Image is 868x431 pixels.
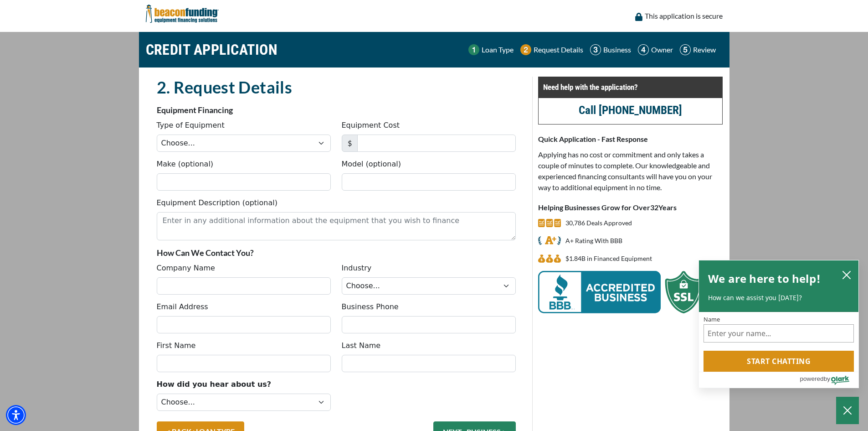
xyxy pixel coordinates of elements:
[800,373,823,384] span: powered
[342,135,358,152] span: $
[538,149,723,193] p: Applying has no cost or commitment and only takes a couple of minutes to complete. Our knowledgea...
[565,218,632,228] p: 30,786 Deals Approved
[157,77,516,98] h2: 2. Request Details
[520,44,531,55] img: Step 2
[468,44,479,55] img: Step 1
[157,263,215,274] label: Company Name
[824,373,830,384] span: by
[635,13,642,21] img: lock icon to convery security
[157,104,516,115] p: Equipment Financing
[565,253,652,264] p: $1,844,346,419 in Financed Equipment
[342,301,399,312] label: Business Phone
[680,44,691,55] img: Step 5
[6,405,26,425] div: Accessibility Menu
[342,159,401,170] label: Model (optional)
[693,44,716,55] p: Review
[534,44,583,55] p: Request Details
[157,379,272,390] label: How did you hear about us?
[699,260,859,389] div: olark chatbox
[538,134,723,145] p: Quick Application - Fast Response
[650,203,658,212] span: 32
[565,235,622,246] p: A+ Rating With BBB
[543,82,718,93] p: Need help with the application?
[708,270,821,288] h2: We are here to help!
[157,340,196,351] label: First Name
[157,159,214,170] label: Make (optional)
[342,379,480,415] iframe: reCAPTCHA
[538,202,723,213] p: Helping Businesses Grow for Over Years
[342,340,381,351] label: Last Name
[157,197,277,208] label: Equipment Description (optional)
[603,44,631,55] p: Business
[800,372,858,388] a: Powered by Olark
[708,293,849,302] p: How can we assist you [DATE]?
[836,397,859,424] button: Close Chatbox
[839,268,854,281] button: close chatbox
[579,104,682,117] a: call (847) 897-2486
[157,247,516,258] p: How Can We Contact You?
[704,351,854,372] button: Start chatting
[157,301,208,312] label: Email Address
[590,44,601,55] img: Step 3
[342,263,372,274] label: Industry
[538,271,702,313] img: BBB Acredited Business and SSL Protection
[482,44,514,55] p: Loan Type
[146,36,278,63] h1: CREDIT APPLICATION
[157,120,225,131] label: Type of Equipment
[638,44,649,55] img: Step 4
[704,324,854,343] input: Name
[342,120,400,131] label: Equipment Cost
[645,10,723,21] p: This application is secure
[704,317,854,322] label: Name
[651,44,673,55] p: Owner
